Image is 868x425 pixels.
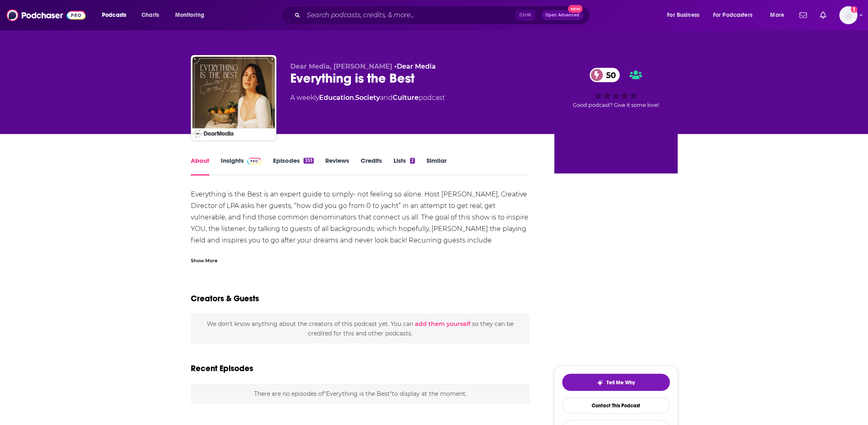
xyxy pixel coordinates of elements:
button: open menu [661,9,710,22]
h2: Recent Episodes [191,363,253,374]
a: Reviews [325,157,349,176]
span: Tell Me Why [606,379,635,386]
a: Episodes333 [273,157,313,176]
a: Similar [426,157,447,176]
button: Show profile menu [839,6,857,24]
a: About [191,157,209,176]
a: Credits [361,157,382,176]
span: Logged in as Ashley_Beenen [839,6,857,24]
span: , [354,94,355,102]
a: Show notifications dropdown [796,8,810,22]
a: Education [319,94,354,102]
h2: Creators & Guests [191,293,259,304]
span: Charts [141,9,159,21]
svg: Add a profile image [851,6,857,13]
img: tell me why sparkle [597,379,603,386]
input: Search podcasts, credits, & more... [303,9,516,22]
a: Dear Media [397,62,436,70]
div: Search podcasts, credits, & more... [289,6,598,25]
span: 50 [598,68,620,82]
div: 2 [410,158,415,164]
div: 50Good podcast? Give it some love! [554,62,678,113]
span: For Business [667,9,699,21]
span: More [770,9,784,21]
a: InsightsPodchaser Pro [221,157,262,176]
img: Podchaser - Follow, Share and Rate Podcasts [7,7,86,23]
a: Show notifications dropdown [817,8,829,22]
span: There are no episodes of "Everything is the Best" to display at the moment. [254,390,466,397]
span: New [568,5,583,13]
a: Lists2 [393,157,415,176]
a: Charts [136,9,164,22]
img: User Profile [839,6,857,24]
button: Open AdvancedNew [542,10,583,20]
span: • [394,62,436,70]
span: For Podcasters [713,9,752,21]
span: Good podcast? Give it some love! [573,102,659,108]
div: 333 [303,158,313,164]
span: Podcasts [102,9,126,21]
a: Society [355,94,380,102]
button: open menu [764,9,794,22]
button: open menu [169,9,215,22]
div: A weekly podcast [290,93,445,103]
img: Podchaser Pro [247,158,262,164]
div: Everything is the Best is an expert guide to simply- not feeling so alone. Host [PERSON_NAME], Cr... [191,189,530,292]
img: Everything is the Best [192,57,275,139]
span: Open Advanced [545,13,579,17]
span: Monitoring [175,9,204,21]
button: open menu [96,9,137,22]
button: open menu [708,9,764,22]
span: Dear Media, [PERSON_NAME] [290,62,392,70]
a: Contact This Podcast [562,397,670,413]
span: Ctrl K [516,10,535,21]
span: We don't know anything about the creators of this podcast yet . You can so they can be credited f... [207,320,514,337]
a: 50 [590,68,620,82]
button: add them yourself [415,321,470,327]
span: and [380,94,393,102]
a: Culture [393,94,419,102]
button: tell me why sparkleTell Me Why [562,374,670,391]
